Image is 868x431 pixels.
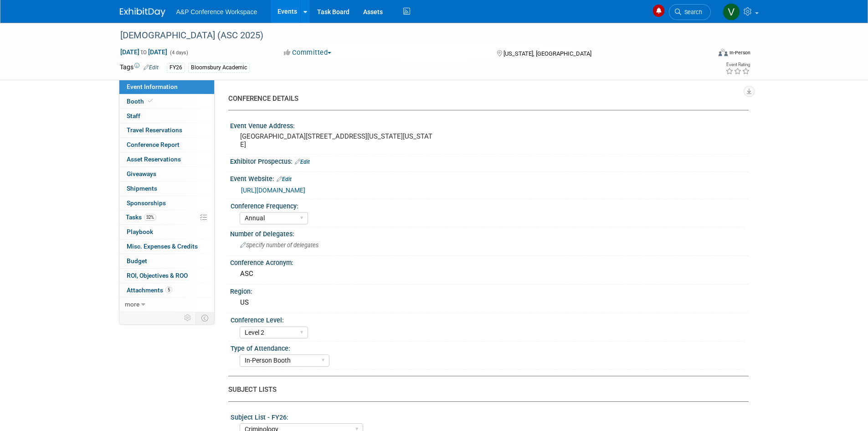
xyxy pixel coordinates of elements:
a: Conference Report [119,138,214,152]
div: Conference Frequency: [231,199,745,211]
a: Budget [119,254,214,268]
a: Travel Reservations [119,123,214,137]
span: ROI, Objectives & ROO [127,272,188,279]
div: CONFERENCE DETAILS [228,94,742,104]
div: Event Website: [230,172,749,184]
span: [DATE] [DATE] [120,48,168,56]
span: (4 days) [169,50,188,56]
a: Event Information [119,80,214,94]
a: Misc. Expenses & Credits [119,239,214,254]
div: Type of Attendance: [231,342,745,353]
img: ExhibitDay [120,8,165,17]
span: 5 [165,286,172,293]
a: Edit [144,64,159,71]
div: Region: [230,285,749,296]
span: Giveaways [127,170,156,177]
div: Exhibitor Prospectus: [230,155,749,166]
td: Personalize Event Tab Strip [180,312,196,324]
span: Asset Reservations [127,156,181,163]
a: Playbook [119,225,214,239]
a: Edit [295,159,310,165]
span: Sponsorships [127,199,166,207]
span: 32% [144,214,156,221]
div: SUBJECT LISTS [228,385,742,395]
pre: [GEOGRAPHIC_DATA][STREET_ADDRESS][US_STATE][US_STATE] [240,132,436,149]
div: Bloomsbury Academic [188,63,250,73]
span: A&P Conference Workspace [176,8,257,16]
td: Toggle Event Tabs [195,312,214,324]
a: Staff [119,109,214,123]
span: Shipments [127,185,157,192]
a: more [119,297,214,312]
div: FY26 [167,63,185,73]
td: Tags [120,62,159,73]
div: Event Venue Address: [230,119,749,130]
span: [US_STATE], [GEOGRAPHIC_DATA] [503,50,591,57]
a: ROI, Objectives & ROO [119,269,214,283]
i: Booth reservation complete [148,99,153,104]
button: Committed [281,48,335,57]
span: Attachments [127,286,172,294]
img: Format-Inperson.png [719,49,728,56]
a: Attachments5 [119,283,214,297]
span: Tasks [126,213,156,221]
a: Edit [277,176,292,182]
span: Event Information [127,83,178,90]
div: US [237,296,742,310]
div: Subject List - FY26: [231,410,745,422]
span: Travel Reservations [127,126,182,134]
span: more [125,301,139,308]
span: to [139,48,148,56]
a: Tasks32% [119,210,214,224]
a: Search [669,4,711,20]
span: Misc. Expenses & Credits [127,243,198,250]
a: Booth [119,94,214,109]
span: Playbook [127,228,153,235]
span: Search [681,9,702,16]
a: Shipments [119,182,214,196]
div: Conference Acronym: [230,256,749,267]
a: Giveaways [119,167,214,181]
span: Staff [127,112,140,119]
span: Conference Report [127,141,180,148]
div: Conference Level: [231,313,745,325]
a: Asset Reservations [119,152,214,166]
div: ASC [237,267,742,281]
div: In-Person [729,49,750,56]
div: Event Rating [725,62,750,67]
span: Specify number of delegates [240,242,318,249]
span: Budget [127,257,147,265]
div: [DEMOGRAPHIC_DATA] (ASC 2025) [117,27,697,44]
div: Event Format [657,47,751,61]
img: Veronica Dove [723,3,740,21]
a: [URL][DOMAIN_NAME] [241,187,305,194]
div: Number of Delegates: [230,227,749,239]
span: Booth [127,98,154,105]
a: Sponsorships [119,196,214,210]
